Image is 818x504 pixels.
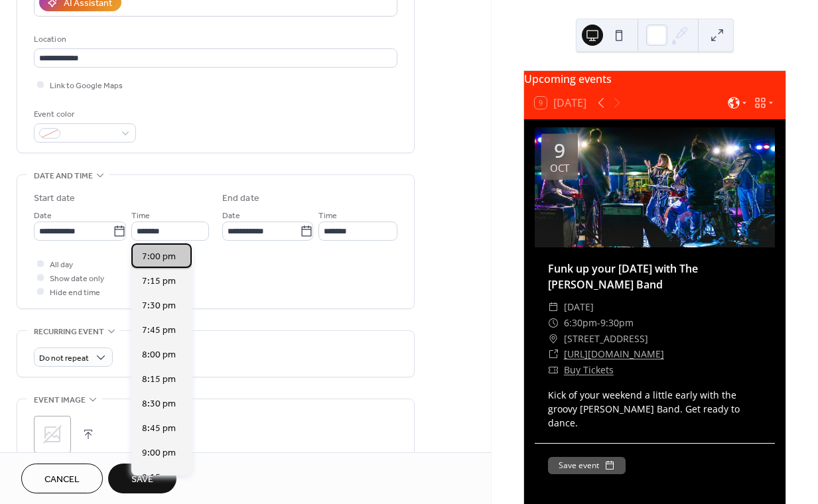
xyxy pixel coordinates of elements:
div: Oct [550,163,569,173]
button: Save event [548,457,626,474]
span: 8:30 pm [142,397,176,411]
div: Kick of your weekend a little early with the groovy [PERSON_NAME] Band. Get ready to dance. [535,388,775,430]
span: 8:15 pm [142,373,176,387]
span: 7:15 pm [142,275,176,288]
span: 6:30pm [564,315,597,331]
span: 9:15 pm [142,471,176,485]
span: 8:45 pm [142,422,176,436]
span: 8:00 pm [142,348,176,362]
span: Date [222,209,240,223]
button: Save [108,464,176,493]
div: ​ [548,315,559,331]
span: Link to Google Maps [50,79,123,93]
span: 9:00 pm [142,446,176,460]
span: [STREET_ADDRESS] [564,331,648,347]
span: Hide end time [50,286,100,300]
span: Date and time [34,169,93,183]
span: Save [131,473,153,487]
button: Cancel [21,464,103,493]
span: Recurring event [34,325,104,339]
div: Location [34,32,395,46]
div: ​ [548,299,559,315]
div: Upcoming events [524,71,785,87]
a: [URL][DOMAIN_NAME] [564,347,664,360]
div: Start date [34,192,75,206]
span: All day [50,258,73,272]
span: Event image [34,393,86,407]
div: ; [34,416,71,453]
span: Do not repeat [39,351,89,366]
span: 7:45 pm [142,324,176,338]
span: Time [131,209,150,223]
div: ​ [548,346,559,362]
div: ​ [548,331,559,347]
a: Buy Tickets [564,363,614,376]
span: 7:00 pm [142,250,176,264]
span: Cancel [44,473,80,487]
span: Show date only [50,272,104,286]
span: - [597,315,600,331]
a: Funk up your [DATE] with The [PERSON_NAME] Band [548,261,698,292]
span: [DATE] [564,299,594,315]
div: 9 [554,141,565,160]
span: 9:30pm [600,315,634,331]
span: Date [34,209,52,223]
div: Event color [34,107,133,121]
div: ​ [548,362,559,378]
span: 7:30 pm [142,299,176,313]
div: End date [222,192,259,206]
span: Time [318,209,337,223]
